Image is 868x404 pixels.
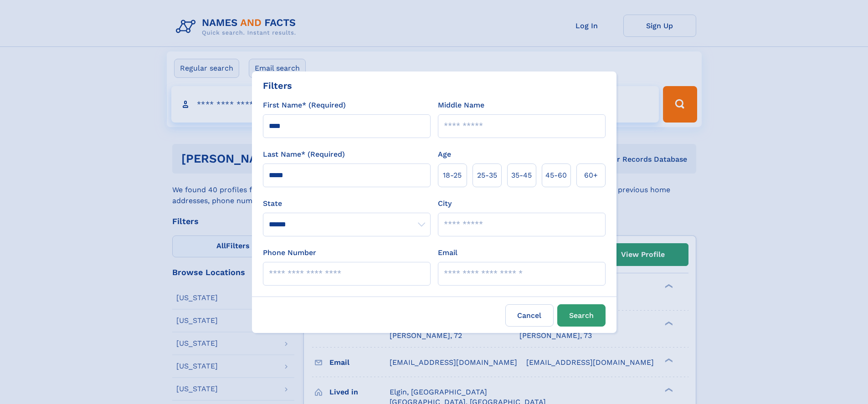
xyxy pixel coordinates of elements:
[438,149,451,160] label: Age
[505,304,554,327] label: Cancel
[584,170,598,181] span: 60+
[263,100,346,111] label: First Name* (Required)
[438,198,452,209] label: City
[511,170,532,181] span: 35‑45
[443,170,462,181] span: 18‑25
[545,170,567,181] span: 45‑60
[263,79,292,92] div: Filters
[263,149,345,160] label: Last Name* (Required)
[263,198,431,209] label: State
[557,304,606,327] button: Search
[477,170,497,181] span: 25‑35
[438,247,457,258] label: Email
[263,247,316,258] label: Phone Number
[438,100,484,111] label: Middle Name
